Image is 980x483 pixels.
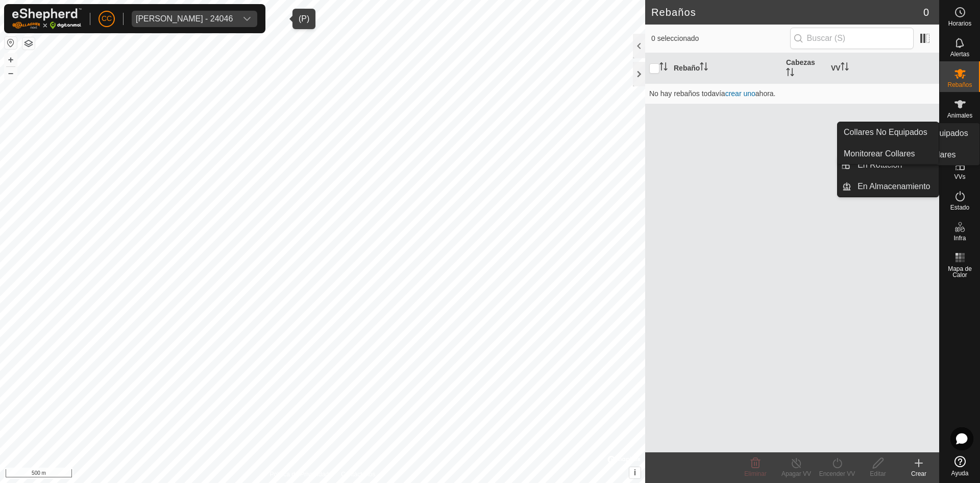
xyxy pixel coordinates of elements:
[841,64,849,72] p-sorticon: Activar para ordenar
[838,155,939,175] li: En Rotación
[827,53,939,84] th: VV
[270,470,329,479] a: Política de Privacidad
[857,159,902,171] span: En Rotación
[341,470,375,479] a: Contáctenos
[782,53,827,84] th: Cabezas
[132,11,237,27] span: Melquiades Almagro Garcia - 24046
[844,148,915,160] span: Monitorear Collares
[776,469,817,478] div: Apagar VV
[136,15,233,23] div: [PERSON_NAME] - 24046
[851,155,939,175] a: En Rotación
[951,470,969,476] span: Ayuda
[12,8,82,29] img: Logo Gallagher
[700,64,708,72] p-sorticon: Activar para ordenar
[102,13,112,24] span: CC
[923,5,929,20] span: 0
[629,467,641,478] button: i
[942,266,977,278] span: Mapa de Calor
[5,67,17,79] button: –
[5,37,17,49] button: Restablecer Mapa
[790,28,914,49] input: Buscar (S)
[851,176,939,197] a: En Almacenamiento
[953,235,966,241] span: Infra
[22,37,35,50] button: Capas del Mapa
[670,53,782,84] th: Rebaño
[651,33,790,44] span: 0 seleccionado
[645,83,939,104] td: No hay rebaños todavía ahora.
[659,64,668,72] p-sorticon: Activar para ordenar
[947,112,972,119] span: Animales
[744,470,766,477] span: Eliminar
[940,452,980,480] a: Ayuda
[817,469,857,478] div: Encender VV
[947,82,972,88] span: Rebaños
[237,11,257,27] div: dropdown trigger
[838,176,939,197] li: En Almacenamiento
[950,204,969,211] span: Estado
[950,51,969,57] span: Alertas
[898,469,939,478] div: Crear
[948,20,971,27] span: Horarios
[857,469,898,478] div: Editar
[786,70,794,78] p-sorticon: Activar para ordenar
[844,126,927,139] span: Collares No Equipados
[651,6,923,18] h2: Rebaños
[634,468,636,477] span: i
[5,54,17,66] button: +
[857,180,930,193] span: En Almacenamiento
[725,89,755,98] a: crear uno
[954,174,965,180] span: VVs
[838,144,939,164] a: Monitorear Collares
[838,122,939,143] a: Collares No Equipados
